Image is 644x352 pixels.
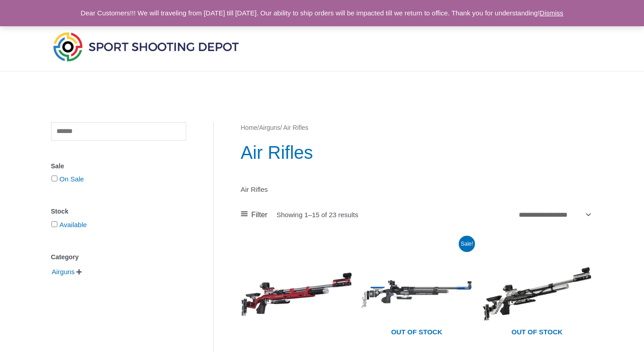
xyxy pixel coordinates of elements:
[241,140,593,165] h1: Air Rifles
[488,322,586,343] span: Out of stock
[241,124,258,131] a: Home
[51,251,186,264] div: Category
[481,238,592,350] img: FWB 800 X
[52,221,57,227] input: Available
[51,267,76,275] a: Airguns
[259,124,280,131] a: Airguns
[241,122,593,134] nav: Breadcrumb
[540,9,564,17] a: Dismiss
[251,208,268,222] span: Filter
[368,322,465,343] span: Out of stock
[481,238,592,350] a: Out of stock
[60,221,87,228] a: Available
[51,205,186,218] div: Stock
[52,176,57,181] input: On Sale
[241,208,268,222] a: Filter
[241,183,593,196] p: Air Rifles
[60,175,84,183] a: On Sale
[361,238,472,350] a: Out of stock
[516,208,593,222] select: Shop order
[459,236,475,252] span: Sale!
[241,238,352,350] img: FWB 900 ALU
[361,238,472,350] img: LG500 itec
[76,269,82,275] span: 
[51,264,76,280] span: Airguns
[51,30,241,63] img: Sport Shooting Depot
[277,211,358,218] p: Showing 1–15 of 23 results
[51,160,186,173] div: Sale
